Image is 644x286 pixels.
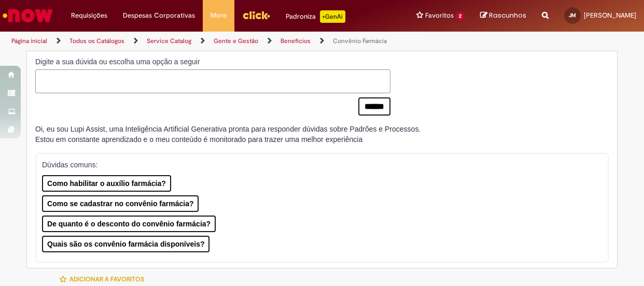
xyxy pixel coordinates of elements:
[281,37,311,45] a: Benefícios
[456,12,465,21] span: 2
[480,11,526,21] a: Rascunhos
[489,10,526,20] span: Rascunhos
[214,37,258,45] a: Gente e Gestão
[69,37,124,45] a: Todos os Catálogos
[1,5,54,26] img: ServiceNow
[569,12,576,19] span: JM
[242,7,270,23] img: click_logo_yellow_360x200.png
[333,37,387,45] a: Convênio Farmácia
[8,32,422,51] ul: Trilhas de página
[123,10,195,21] span: Despesas Corporativas
[11,37,47,45] a: Página inicial
[320,10,345,23] p: +GenAi
[584,11,636,20] span: [PERSON_NAME]
[69,275,144,283] span: Adicionar a Favoritos
[211,10,227,21] span: More
[147,37,191,45] a: Service Catalog
[42,195,199,212] button: Como se cadastrar no convênio farmácia?
[71,10,107,21] span: Requisições
[35,124,421,145] div: Oi, eu sou Lupi Assist, uma Inteligência Artificial Generativa pronta para responder dúvidas sobr...
[42,175,171,192] button: Como habilitar o auxílio farmácia?
[425,10,454,21] span: Favoritos
[42,216,216,232] button: De quanto é o desconto do convênio farmácia?
[286,10,345,23] div: Padroniza
[42,236,209,252] button: Quais são os convênio farmácia disponíveis?
[42,160,595,170] p: Dúvidas comuns:
[35,56,390,67] label: Digite a sua dúvida ou escolha uma opção a seguir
